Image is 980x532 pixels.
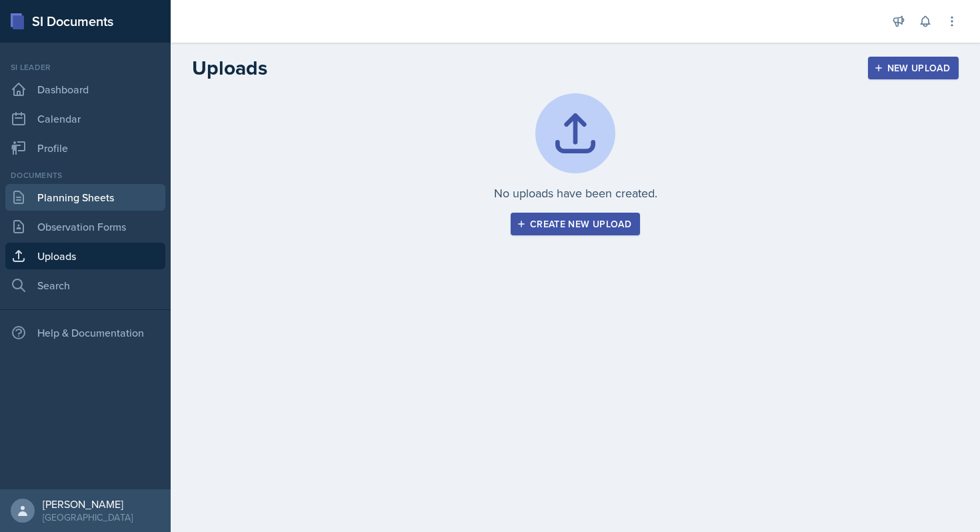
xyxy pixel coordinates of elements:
[868,57,959,79] button: New Upload
[5,105,165,132] a: Calendar
[43,511,133,524] div: [GEOGRAPHIC_DATA]
[5,319,165,346] div: Help & Documentation
[5,76,165,103] a: Dashboard
[192,56,267,80] h2: Uploads
[511,213,640,235] button: Create new upload
[5,184,165,211] a: Planning Sheets
[494,184,657,202] p: No uploads have been created.
[5,243,165,269] a: Uploads
[5,61,165,73] div: Si leader
[5,135,165,161] a: Profile
[5,169,165,181] div: Documents
[5,213,165,240] a: Observation Forms
[519,219,631,229] div: Create new upload
[877,63,951,73] div: New Upload
[43,497,133,511] div: [PERSON_NAME]
[5,272,165,299] a: Search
